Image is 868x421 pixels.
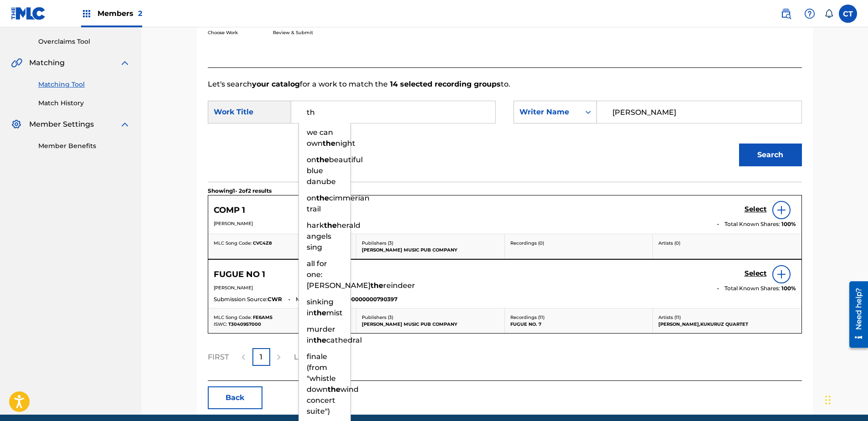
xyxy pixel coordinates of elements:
span: MLC Song Code: [214,314,252,320]
span: beautiful blue danube [307,155,363,186]
button: Search [739,144,802,166]
span: on [307,194,316,202]
span: all for one: [PERSON_NAME] [307,259,370,290]
span: [PERSON_NAME] [214,285,253,291]
div: Drag [825,386,831,414]
p: Review & Submit [273,29,313,36]
span: night [335,139,355,148]
strong: your catalog [252,80,300,88]
span: mist [326,308,343,317]
p: Choose Work [208,29,238,36]
span: [PERSON_NAME] [214,221,253,226]
span: murder in [307,325,335,344]
img: expand [119,119,130,130]
p: Recordings ( 11 ) [510,314,647,321]
span: finale (from "whistle down [307,352,336,394]
a: Matching Tool [38,80,130,89]
img: MLC Logo [11,7,46,20]
div: Writer Name [519,107,575,118]
span: Total Known Shares: [724,220,781,228]
span: hark [307,221,324,230]
span: CVC4Z8 [253,240,272,246]
strong: the [370,281,383,290]
span: we can own [307,128,333,148]
p: FUGUE NO. 7 [510,321,647,328]
strong: the [316,155,329,164]
button: Back [208,386,262,409]
a: Overclaims Tool [38,37,130,46]
p: [PERSON_NAME] MUSIC PUB COMPANY [362,246,499,253]
strong: 14 selected recording groups [388,80,501,88]
img: help [804,8,815,19]
span: T3040957000 [228,321,261,327]
strong: the [313,336,326,344]
p: Let's search for a work to match the to. [208,79,802,90]
span: Total Known Shares: [724,284,781,293]
p: 1 [260,352,262,363]
p: [PERSON_NAME] MUSIC PUB COMPANY [362,321,499,328]
span: ISWC: [214,321,227,327]
a: Public Search [777,5,795,23]
iframe: Chat Widget [822,377,868,421]
img: Member Settings [11,119,22,130]
span: Submission Source: [214,295,267,303]
strong: the [324,221,337,230]
span: sinking in [307,298,334,317]
span: cimmerian trail [307,194,370,213]
div: Help [801,5,819,23]
span: 00000000790397 [348,295,397,303]
p: Recordings ( 0 ) [510,240,647,246]
span: wind concert suite") [307,385,359,416]
p: Publishers ( 3 ) [362,314,499,321]
span: Member's Song ID: [296,295,348,303]
img: Matching [11,57,22,68]
strong: the [313,308,326,317]
p: Artists ( 11 ) [658,314,796,321]
p: LAST [294,352,313,363]
span: MLC Song Code: [214,240,252,246]
h5: FUGUE NO 1 [214,269,265,280]
strong: the [316,194,329,202]
form: Search Form [208,90,802,182]
h5: Select [745,205,767,214]
span: Member Settings [29,119,94,130]
p: Showing 1 - 2 of 2 results [208,187,272,195]
img: info [776,269,787,280]
span: 2 [138,9,142,18]
span: on [307,155,316,164]
span: FE6AM5 [253,314,272,320]
p: FIRST [208,352,229,363]
span: 100 % [781,284,796,293]
span: Matching [29,57,65,68]
p: Publishers ( 3 ) [362,240,499,246]
div: Notifications [824,9,833,18]
a: Match History [38,98,130,108]
iframe: Resource Center [842,278,868,351]
span: 100 % [781,220,796,228]
span: CWR [267,295,282,303]
span: cathedral [326,336,362,344]
img: Top Rightsholders [81,8,92,19]
span: herald angels sing [307,221,360,252]
h5: COMP 1 [214,205,245,216]
span: reindeer [383,281,415,290]
img: info [776,205,787,216]
p: [PERSON_NAME],KUKURUZ QUARTET [658,321,796,328]
strong: the [323,139,335,148]
h5: Select [745,269,767,278]
a: Member Benefits [38,141,130,151]
strong: the [328,385,340,394]
span: Members [98,8,142,19]
div: User Menu [839,5,857,23]
img: search [781,8,791,19]
img: expand [119,57,130,68]
p: Artists ( 0 ) [658,240,796,246]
